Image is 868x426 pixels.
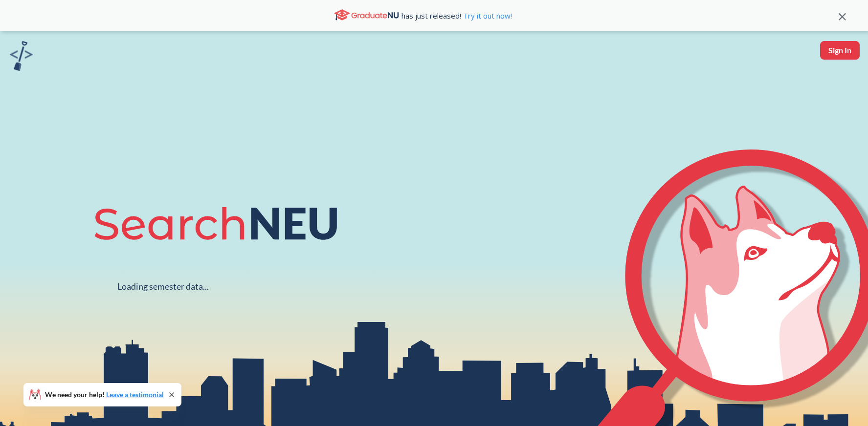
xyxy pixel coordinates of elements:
button: Sign In [820,41,860,60]
a: Leave a testimonial [106,390,164,399]
img: sandbox logo [10,41,33,71]
a: Try it out now! [461,11,512,21]
span: has just released! [401,10,512,21]
a: sandbox logo [10,41,33,74]
span: We need your help! [45,391,164,398]
div: Loading semester data... [117,281,209,292]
